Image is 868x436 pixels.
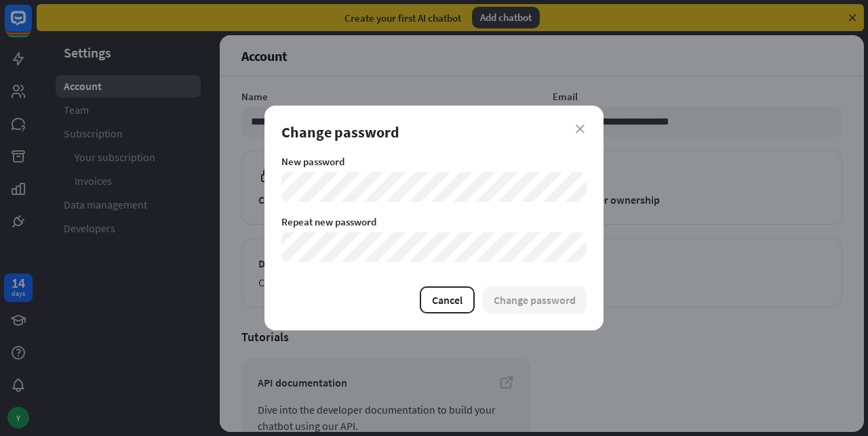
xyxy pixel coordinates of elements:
[281,155,587,168] label: New password
[281,215,587,228] label: Repeat new password
[281,123,587,141] div: Change password
[11,5,52,46] button: Open LiveChat chat widget
[576,125,585,133] i: close
[483,286,587,313] button: Change password
[420,286,475,313] button: Cancel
